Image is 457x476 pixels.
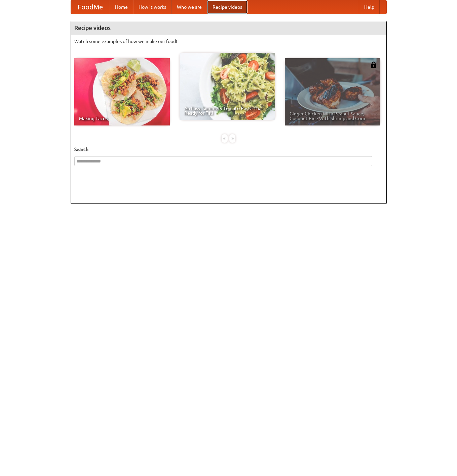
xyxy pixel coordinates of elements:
h4: Recipe videos [71,21,386,35]
a: Making Tacos [74,58,170,125]
img: 483408.png [370,62,377,68]
a: Help [359,0,380,14]
div: » [229,134,235,143]
a: Home [110,0,133,14]
a: How it works [133,0,172,14]
a: An Easy, Summery Tomato Pasta That's Ready for Fall [180,53,275,120]
p: Watch some examples of how we make our food! [74,38,383,45]
span: Making Tacos [79,116,165,121]
h5: Search [74,146,383,153]
a: Recipe videos [207,0,247,14]
a: FoodMe [71,0,110,14]
a: Who we are [172,0,207,14]
span: An Easy, Summery Tomato Pasta That's Ready for Fall [184,106,270,115]
div: « [222,134,228,143]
